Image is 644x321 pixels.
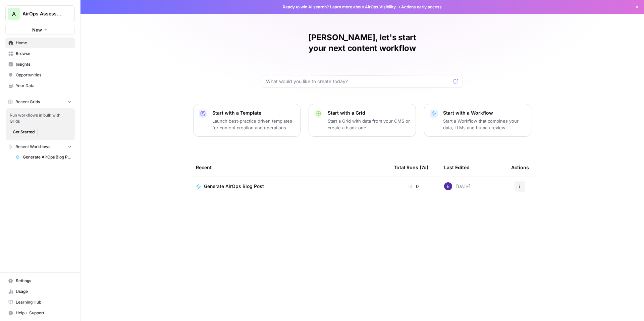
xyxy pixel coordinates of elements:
[401,4,442,10] span: Actions early access
[5,308,75,318] button: Help + Support
[16,310,72,316] span: Help + Support
[13,129,35,135] span: Get Started
[5,70,75,80] a: Opportunities
[443,110,526,116] p: Start with a Workflow
[511,158,529,177] div: Actions
[394,158,428,177] div: Total Runs (7d)
[443,118,526,131] p: Start a Workflow that combines your data, LLMs and human review
[5,297,75,308] a: Learning Hub
[23,154,72,160] span: Generate AirOps Blog Post
[5,5,75,22] button: Workspace: AirOps Assessment
[444,182,471,190] div: [DATE]
[262,32,463,54] h1: [PERSON_NAME], let's start your next content workflow
[266,78,450,85] input: What would you like to create today?
[16,61,72,67] span: Insights
[16,83,72,89] span: Your Data
[16,72,72,78] span: Opportunities
[444,158,470,177] div: Last Edited
[328,118,410,131] p: Start a Grid with data from your CMS or create a blank one
[196,158,383,177] div: Recent
[16,278,72,284] span: Settings
[212,110,295,116] p: Start with a Template
[16,299,72,305] span: Learning Hub
[193,104,301,137] button: Start with a TemplateLaunch best-practice driven templates for content creation and operations
[330,4,352,9] a: Learn more
[394,183,433,190] div: 0
[22,10,63,17] span: AirOps Assessment
[16,51,72,57] span: Browse
[204,183,264,190] span: Generate AirOps Blog Post
[212,118,295,131] p: Launch best-practice driven templates for content creation and operations
[309,104,416,137] button: Start with a GridStart a Grid with data from your CMS or create a blank one
[12,10,16,18] span: A
[5,286,75,297] a: Usage
[12,152,75,163] a: Generate AirOps Blog Post
[5,59,75,70] a: Insights
[283,4,396,10] span: Ready to win AI search? about AirOps Visibility
[328,110,410,116] p: Start with a Grid
[5,48,75,59] a: Browse
[5,80,75,91] a: Your Data
[5,38,75,48] a: Home
[196,183,383,190] a: Generate AirOps Blog Post
[10,112,71,124] span: Run workflows in bulk with Grids
[16,40,72,46] span: Home
[5,25,75,35] button: New
[444,182,452,190] img: wanywwsm97a0dehk34xyuobk48wk
[10,128,38,136] button: Get Started
[15,99,40,105] span: Recent Grids
[32,26,42,33] span: New
[424,104,531,137] button: Start with a WorkflowStart a Workflow that combines your data, LLMs and human review
[16,288,72,295] span: Usage
[5,142,75,152] button: Recent Workflows
[5,275,75,286] a: Settings
[5,97,75,107] button: Recent Grids
[15,144,50,150] span: Recent Workflows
